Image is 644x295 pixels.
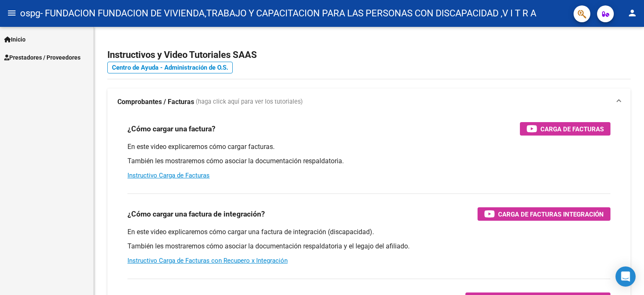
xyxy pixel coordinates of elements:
[40,4,536,23] span: - FUNDACION FUNDACION DE VIVIENDA,TRABAJO Y CAPACITACION PARA LAS PERSONAS CON DISCAPACIDAD ,V I ...
[498,209,604,219] span: Carga de Facturas Integración
[127,142,610,151] p: En este video explicaremos cómo cargar facturas.
[127,242,610,251] p: También les mostraremos cómo asociar la documentación respaldatoria y el legajo del afiliado.
[107,62,233,73] a: Centro de Ayuda - Administración de O.S.
[627,8,637,18] mat-icon: person
[196,97,303,107] span: (haga click aquí para ver los tutoriales)
[20,4,40,23] span: ospg
[4,35,26,44] span: Inicio
[117,97,194,107] strong: Comprobantes / Facturas
[127,123,216,135] h3: ¿Cómo cargar una factura?
[127,227,610,237] p: En este video explicaremos cómo cargar una factura de integración (discapacidad).
[127,172,210,179] a: Instructivo Carga de Facturas
[7,8,17,18] mat-icon: menu
[540,124,604,134] span: Carga de Facturas
[127,208,265,220] h3: ¿Cómo cargar una factura de integración?
[127,257,288,264] a: Instructivo Carga de Facturas con Recupero x Integración
[4,53,80,62] span: Prestadores / Proveedores
[107,47,631,63] h2: Instructivos y Video Tutoriales SAAS
[107,89,631,115] mat-expansion-panel-header: Comprobantes / Facturas (haga click aquí para ver los tutoriales)
[520,122,610,136] button: Carga de Facturas
[127,157,610,166] p: También les mostraremos cómo asociar la documentación respaldatoria.
[478,207,610,221] button: Carga de Facturas Integración
[615,266,636,287] div: Open Intercom Messenger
